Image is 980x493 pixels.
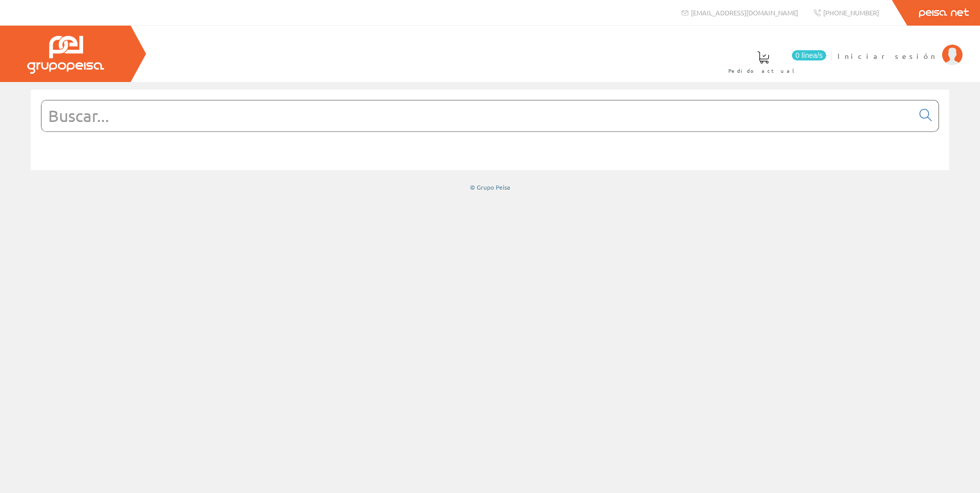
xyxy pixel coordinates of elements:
span: Pedido actual [728,66,798,76]
div: © Grupo Peisa [31,183,949,192]
img: Grupo Peisa [27,36,104,74]
a: Iniciar sesión [838,43,963,52]
span: [EMAIL_ADDRESS][DOMAIN_NAME] [691,8,798,17]
span: [PHONE_NUMBER] [823,8,879,17]
span: 0 línea/s [792,50,826,60]
span: Iniciar sesión [838,51,937,61]
input: Buscar... [42,100,913,131]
